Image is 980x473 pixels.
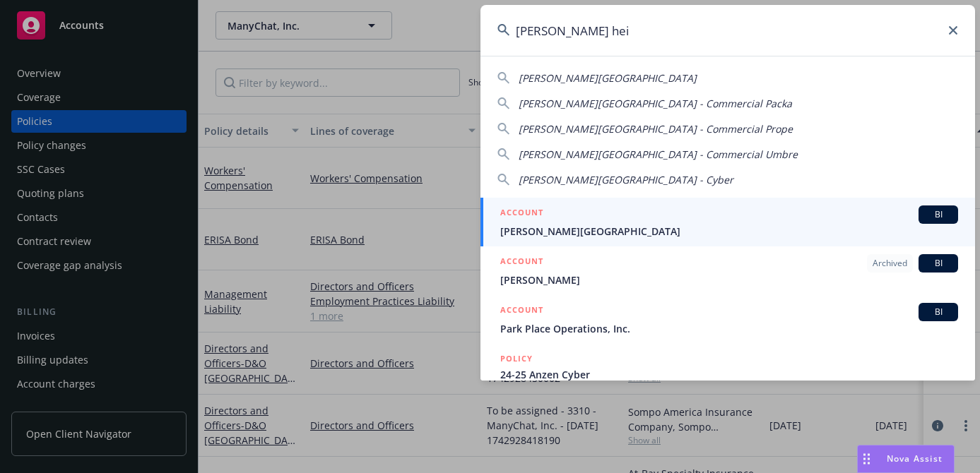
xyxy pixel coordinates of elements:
h5: ACCOUNT [500,303,543,320]
span: [PERSON_NAME][GEOGRAPHIC_DATA] [500,224,958,239]
button: Nova Assist [857,445,955,473]
a: ACCOUNTBI[PERSON_NAME][GEOGRAPHIC_DATA] [480,198,975,246]
span: [PERSON_NAME][GEOGRAPHIC_DATA] - Commercial Prope [519,122,793,136]
span: Nova Assist [887,453,943,465]
a: POLICY24-25 Anzen Cyber [480,344,975,405]
a: ACCOUNTBIPark Place Operations, Inc. [480,295,975,344]
span: Park Place Operations, Inc. [500,321,958,336]
h5: ACCOUNT [500,254,543,271]
a: ACCOUNTArchivedBI[PERSON_NAME] [480,246,975,295]
span: [PERSON_NAME] [500,273,958,287]
span: [PERSON_NAME][GEOGRAPHIC_DATA] - Cyber [519,173,733,186]
span: [PERSON_NAME][GEOGRAPHIC_DATA] - Commercial Umbre [519,148,798,161]
span: BI [924,257,952,270]
span: [PERSON_NAME][GEOGRAPHIC_DATA] [519,71,697,85]
div: Drag to move [858,445,875,472]
span: Archived [873,257,907,270]
span: BI [924,208,952,221]
input: Search... [480,5,975,56]
h5: POLICY [500,352,533,366]
span: [PERSON_NAME][GEOGRAPHIC_DATA] - Commercial Packa [519,97,792,110]
span: 24-25 Anzen Cyber [500,367,958,382]
span: BI [924,306,952,318]
h5: ACCOUNT [500,205,543,222]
